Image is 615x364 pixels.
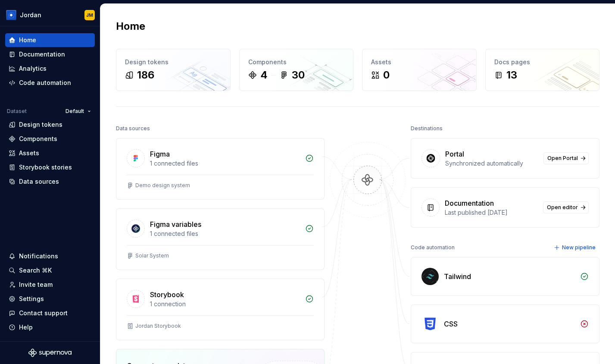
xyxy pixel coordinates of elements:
[543,201,589,213] a: Open editor
[485,49,600,91] a: Docs pages13
[444,271,471,282] div: Tailwind
[19,78,71,87] div: Code automation
[292,68,305,82] div: 30
[5,320,95,334] button: Help
[150,229,300,238] div: 1 connected files
[445,149,464,159] div: Portal
[150,149,170,159] div: Figma
[239,49,354,91] a: Components430
[19,266,52,275] div: Search ⌘K
[137,68,154,82] div: 186
[562,244,596,251] span: New pipeline
[5,76,95,90] a: Code automation
[19,309,68,317] div: Contact support
[116,19,145,33] h2: Home
[5,160,95,174] a: Storybook stories
[116,122,150,135] div: Data sources
[444,319,458,329] div: CSS
[445,159,538,168] div: Synchronized automatically
[371,58,468,66] div: Assets
[19,295,44,303] div: Settings
[19,36,36,44] div: Home
[383,68,390,82] div: 0
[445,198,494,208] div: Documentation
[116,138,325,200] a: Figma1 connected filesDemo design system
[19,323,33,332] div: Help
[135,252,169,259] div: Solar System
[19,252,58,260] div: Notifications
[19,120,62,129] div: Design tokens
[411,122,443,135] div: Destinations
[494,58,591,66] div: Docs pages
[6,10,16,20] img: 049812b6-2877-400d-9dc9-987621144c16.png
[260,68,268,82] div: 4
[62,105,95,117] button: Default
[5,47,95,61] a: Documentation
[5,278,95,292] a: Invite team
[86,12,93,19] div: JM
[5,33,95,47] a: Home
[5,249,95,263] button: Notifications
[150,219,201,229] div: Figma variables
[411,242,455,254] div: Code automation
[445,208,538,217] div: Last published [DATE]
[19,280,53,289] div: Invite team
[150,159,300,168] div: 1 connected files
[135,323,181,329] div: Jordan Storybook
[5,306,95,320] button: Contact support
[362,49,477,91] a: Assets0
[116,49,231,91] a: Design tokens186
[150,300,300,308] div: 1 connection
[135,182,190,189] div: Demo design system
[5,292,95,306] a: Settings
[7,108,27,115] div: Dataset
[248,58,345,66] div: Components
[5,118,95,132] a: Design tokens
[5,62,95,75] a: Analytics
[19,149,39,157] div: Assets
[19,163,72,172] div: Storybook stories
[20,11,41,19] div: Jordan
[19,64,47,73] div: Analytics
[547,204,578,211] span: Open editor
[551,242,599,254] button: New pipeline
[28,348,72,357] svg: Supernova Logo
[543,152,589,164] a: Open Portal
[5,132,95,146] a: Components
[125,58,222,66] div: Design tokens
[547,155,578,162] span: Open Portal
[5,175,95,188] a: Data sources
[116,279,325,340] a: Storybook1 connectionJordan Storybook
[19,177,59,186] div: Data sources
[5,264,95,277] button: Search ⌘K
[66,108,84,115] span: Default
[19,50,65,59] div: Documentation
[116,208,325,270] a: Figma variables1 connected filesSolar System
[5,146,95,160] a: Assets
[19,135,57,143] div: Components
[150,289,184,300] div: Storybook
[506,68,517,82] div: 13
[2,6,98,24] button: JordanJM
